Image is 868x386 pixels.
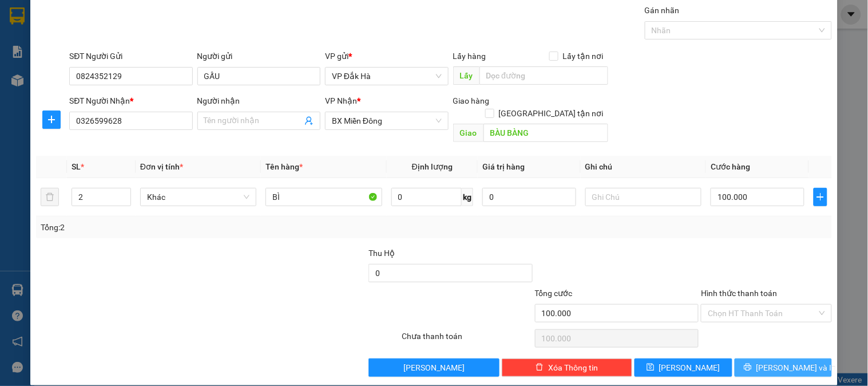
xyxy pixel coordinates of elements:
div: 80.000 [96,60,191,76]
div: Tên hàng: BAO ( : 1 ) [10,83,190,97]
div: Tổng: 2 [41,221,336,234]
span: kg [462,188,473,206]
div: 0977680195 [98,37,190,53]
div: 0975249820 [10,23,90,40]
span: Lấy [453,66,479,85]
span: Tổng cước [535,289,573,298]
span: Thu Hộ [368,249,395,258]
span: [PERSON_NAME] [403,361,465,374]
button: printer[PERSON_NAME] và In [735,359,832,377]
span: Lấy hàng [453,52,486,61]
span: Nhận: [98,11,125,23]
div: VP An Sương [98,10,190,37]
input: 0 [482,188,576,206]
span: Lấy tận nơi [558,50,608,62]
input: Dọc đường [479,66,608,85]
input: Dọc đường [483,124,608,142]
div: Người nhận [197,94,320,107]
input: VD: Bàn, Ghế [265,188,382,206]
button: save[PERSON_NAME] [635,359,732,377]
span: Gửi: [10,11,27,23]
div: SĐT Người Nhận [69,94,192,107]
span: Tên hàng [265,162,303,171]
span: printer [744,363,752,372]
span: plus [43,115,60,124]
div: VP gửi [325,50,448,62]
span: Xóa Thông tin [548,361,598,374]
span: VP Đắk Hà [332,68,441,85]
span: Định lượng [412,162,453,171]
span: Đơn vị tính [140,162,183,171]
span: Khác [147,188,249,206]
button: [PERSON_NAME] [368,359,499,377]
span: Cước hàng [711,162,750,171]
button: deleteXóa Thông tin [502,359,632,377]
th: Ghi chú [581,156,706,178]
span: user-add [304,116,314,125]
span: BX Miền Đông [332,112,441,129]
span: save [647,363,655,372]
span: plus [814,192,827,202]
span: Giao [453,124,483,142]
span: SL [102,82,117,98]
button: plus [814,188,827,206]
span: CC : [96,63,112,75]
input: Ghi Chú [585,188,701,206]
label: Hình thức thanh toán [701,289,777,298]
span: [PERSON_NAME] và In [756,361,837,374]
span: Giao hàng [453,96,490,105]
span: VP Nhận [325,96,357,105]
div: VP Đắk Hà [10,10,90,23]
label: Gán nhãn [645,6,680,15]
span: Giá trị hàng [482,162,525,171]
div: Người gửi [197,50,320,62]
span: SL [72,162,81,171]
div: SĐT Người Gửi [69,50,192,62]
span: [PERSON_NAME] [659,361,720,374]
button: plus [42,111,61,129]
span: delete [536,363,544,372]
div: Chưa thanh toán [401,330,533,350]
button: delete [41,188,59,206]
span: [GEOGRAPHIC_DATA] tận nơi [494,107,608,120]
